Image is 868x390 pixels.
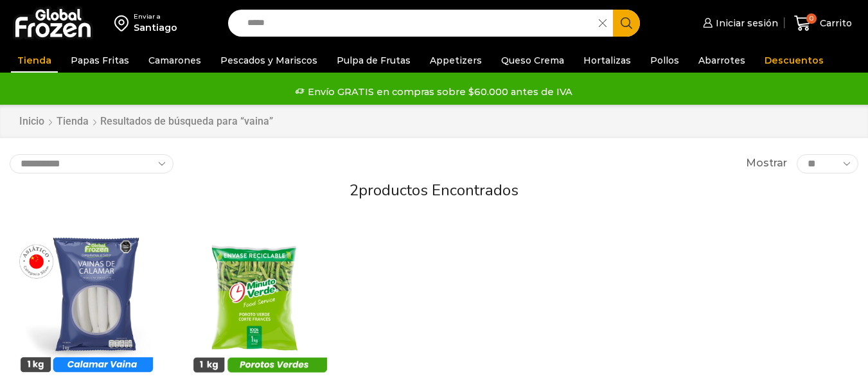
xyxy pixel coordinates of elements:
[350,180,359,200] span: 2
[758,48,830,73] a: Descuentos
[577,48,637,73] a: Hortalizas
[19,114,45,129] a: Inicio
[142,48,208,73] a: Camarones
[11,48,58,73] a: Tienda
[359,180,518,200] span: productos encontrados
[114,12,134,34] img: address-field-icon.svg
[495,48,571,73] a: Queso Crema
[56,114,89,129] a: Tienda
[214,48,324,73] a: Pescados y Mariscos
[713,17,778,30] span: Iniciar sesión
[10,154,173,173] select: Pedido de la tienda
[613,10,640,37] button: Search button
[644,48,686,73] a: Pollos
[134,21,177,34] div: Santiago
[423,48,488,73] a: Appetizers
[64,48,136,73] a: Papas Fritas
[692,48,752,73] a: Abarrotes
[19,114,273,129] nav: Breadcrumb
[134,12,177,21] div: Enviar a
[817,17,852,30] span: Carrito
[746,156,787,171] span: Mostrar
[100,115,273,127] h1: Resultados de búsqueda para “vaina”
[330,48,417,73] a: Pulpa de Frutas
[806,13,817,24] span: 0
[700,10,778,36] a: Iniciar sesión
[791,8,855,39] a: 0 Carrito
